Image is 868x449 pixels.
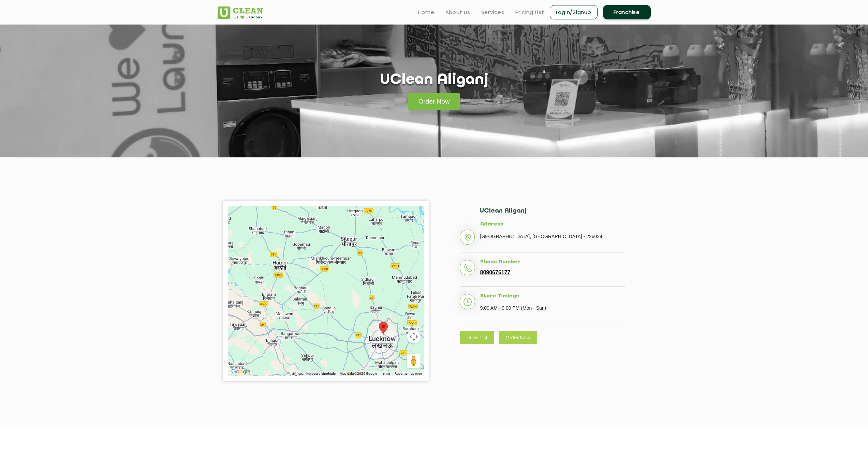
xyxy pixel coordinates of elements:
[306,371,336,376] button: Keyboard shortcuts
[515,8,544,16] a: Pricing List
[380,72,488,89] h1: UClean Aliganj
[603,5,651,19] a: Franchise
[480,293,625,299] h5: Store Timings
[407,354,421,368] button: Drag Pegman onto the map to open Street View
[480,303,625,313] p: 9:00 AM - 9:00 PM (Mon - Sun)
[460,331,495,344] a: Price List
[480,269,511,276] a: 8090676177
[218,6,263,19] img: UClean Laundry and Dry Cleaning
[550,5,598,19] a: Login/Signup
[230,367,252,376] a: Open this area in Google Maps (opens a new window)
[480,221,625,228] h5: Address
[340,372,377,375] span: Map data ©2025 Google
[407,330,421,343] button: Map camera controls
[445,8,470,16] a: About us
[418,8,435,16] a: Home
[480,259,625,265] h5: Phone Number
[480,207,625,221] h2: UClean Aliganj
[381,371,390,376] a: Terms (opens in new tab)
[499,331,537,344] a: Order Now
[230,367,252,376] img: Google
[481,8,504,16] a: Services
[408,93,460,110] a: Order Now
[480,231,625,242] p: [GEOGRAPHIC_DATA], [GEOGRAPHIC_DATA] - 226024.
[395,371,422,376] a: Report a map error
